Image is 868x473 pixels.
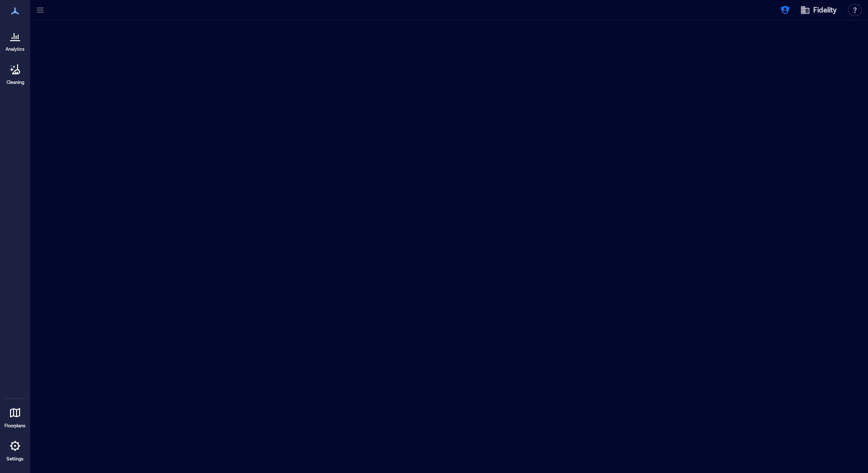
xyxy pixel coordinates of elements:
[3,434,27,465] a: Settings
[5,423,26,429] p: Floorplans
[7,79,24,85] p: Cleaning
[2,401,29,432] a: Floorplans
[3,57,28,88] a: Cleaning
[7,456,24,462] p: Settings
[797,2,840,18] button: Fidelity
[6,46,25,52] p: Analytics
[3,24,28,55] a: Analytics
[813,5,837,15] span: Fidelity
